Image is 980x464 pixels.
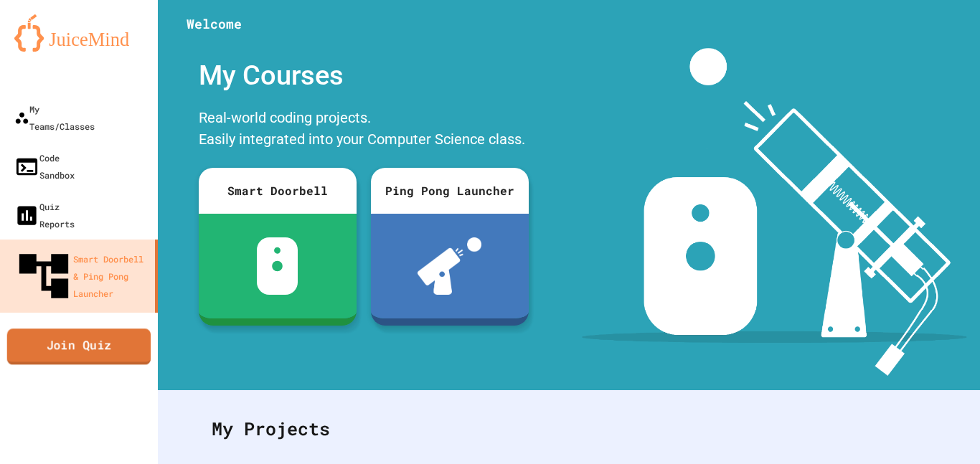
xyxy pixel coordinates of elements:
[14,198,75,232] div: Quiz Reports
[582,48,966,376] img: banner-image-my-projects.png
[7,328,151,364] a: Join Quiz
[197,401,941,457] div: My Projects
[14,247,149,306] div: Smart Doorbell & Ping Pong Launcher
[14,149,75,184] div: Code Sandbox
[371,168,529,214] div: Ping Pong Launcher
[14,14,143,52] img: logo-orange.svg
[14,100,95,135] div: My Teams/Classes
[257,237,298,295] img: sdb-white.svg
[192,48,536,103] div: My Courses
[192,103,536,157] div: Real-world coding projects. Easily integrated into your Computer Science class.
[418,237,481,295] img: ppl-with-ball.png
[199,168,357,214] div: Smart Doorbell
